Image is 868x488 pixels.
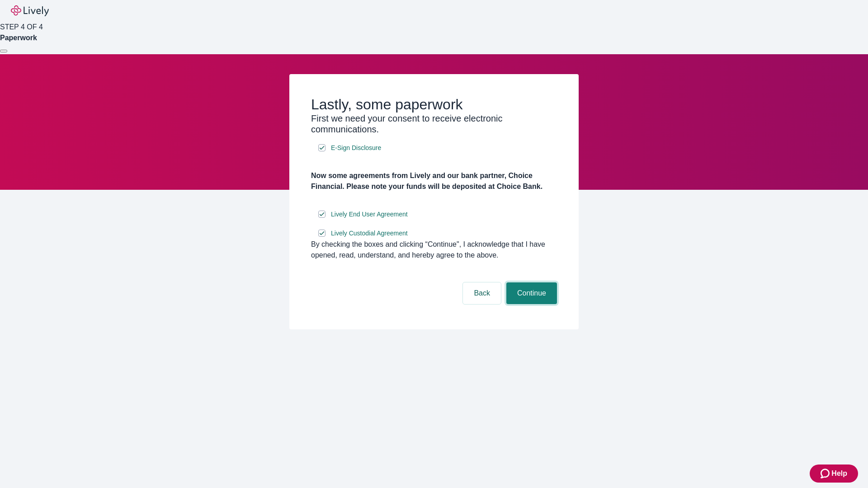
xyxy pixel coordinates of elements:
h2: Lastly, some paperwork [311,96,557,113]
div: By checking the boxes and clicking “Continue", I acknowledge that I have opened, read, understand... [311,239,557,261]
a: e-sign disclosure document [329,142,383,154]
img: Lively [11,5,49,16]
h3: First we need your consent to receive electronic communications. [311,113,557,135]
span: E-Sign Disclosure [331,143,381,153]
button: Continue [506,282,557,304]
button: Back [463,282,501,304]
span: Lively Custodial Agreement [331,229,408,238]
h4: Now some agreements from Lively and our bank partner, Choice Financial. Please note your funds wi... [311,170,557,192]
span: Help [831,468,847,479]
a: e-sign disclosure document [329,209,410,220]
button: Zendesk support iconHelp [810,465,858,483]
a: e-sign disclosure document [329,228,410,239]
span: Lively End User Agreement [331,210,408,219]
svg: Zendesk support icon [821,468,831,479]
